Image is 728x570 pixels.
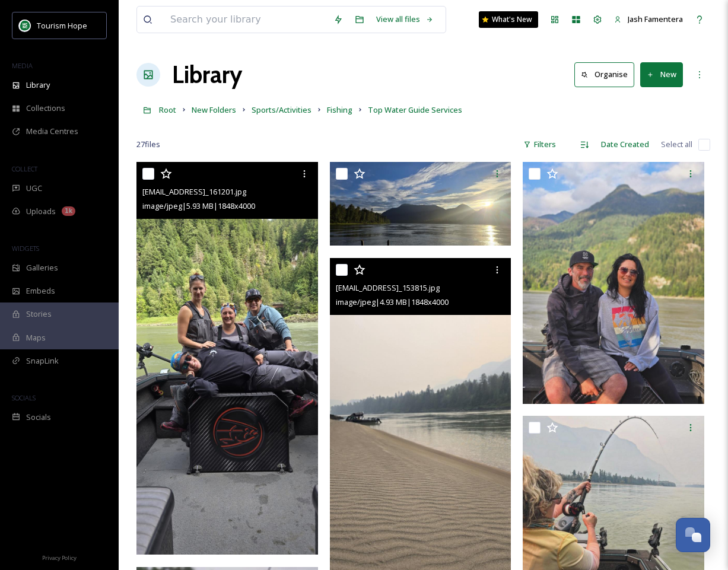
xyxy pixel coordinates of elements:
span: Stories [26,308,52,320]
span: SnapLink [26,355,59,367]
span: Maps [26,332,46,343]
a: New Folders [192,103,236,117]
a: Library [172,57,242,93]
a: View all files [370,8,440,31]
span: Sports/Activities [252,104,311,115]
a: Root [159,103,176,117]
span: Privacy Policy [42,554,77,562]
span: Collections [26,103,65,114]
a: Jash Famentera [608,8,689,31]
span: Socials [26,412,51,423]
span: Top Water Guide Services [368,104,462,115]
span: [EMAIL_ADDRESS]_161201.jpg [142,186,246,197]
span: SOCIALS [12,393,36,402]
span: 27 file s [136,139,160,150]
span: New Folders [192,104,236,115]
img: ext_1758133477.073209_topwaterguideservices@gmail.com-20250817_192255.jpg [330,162,511,246]
img: ext_1758133477.463267_topwaterguideservices@gmail.com-20250817_161201.jpg [136,162,318,555]
span: Jash Famentera [628,14,683,24]
span: WIDGETS [12,244,39,253]
a: Sports/Activities [252,103,311,117]
span: Media Centres [26,126,78,137]
span: image/jpeg | 5.93 MB | 1848 x 4000 [142,200,255,211]
img: logo.png [19,20,31,31]
span: Uploads [26,206,56,217]
a: What's New [479,11,538,28]
div: Date Created [595,133,655,156]
a: Privacy Policy [42,550,77,564]
span: UGC [26,183,42,194]
span: COLLECT [12,164,37,173]
button: Open Chat [676,518,710,552]
img: ext_1758133475.060138_topwaterguideservices@gmail.com-IMG_20250816_201609_746.jpg [523,162,704,404]
a: Organise [574,62,640,87]
span: Select all [661,139,692,150]
span: [EMAIL_ADDRESS]_153815.jpg [336,282,440,293]
button: New [640,62,683,87]
span: Fishing [327,104,352,115]
span: MEDIA [12,61,33,70]
div: Filters [517,133,562,156]
span: Tourism Hope [37,20,87,31]
div: 1k [62,206,75,216]
input: Search your library [164,7,328,33]
a: Top Water Guide Services [368,103,462,117]
span: Embeds [26,285,55,297]
button: Organise [574,62,634,87]
span: Galleries [26,262,58,273]
span: image/jpeg | 4.93 MB | 1848 x 4000 [336,297,449,307]
a: Fishing [327,103,352,117]
span: Library [26,79,50,91]
span: Root [159,104,176,115]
